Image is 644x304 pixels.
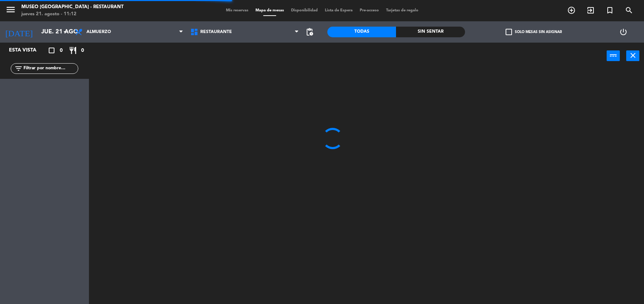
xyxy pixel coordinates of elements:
[327,27,396,37] div: Todas
[606,6,614,15] i: turned_in_not
[4,46,51,55] div: Esta vista
[305,28,314,36] span: pending_actions
[506,29,512,35] span: check_box_outline_blank
[47,46,56,55] i: crop_square
[200,29,232,34] span: Restaurante
[252,9,287,12] span: Mapa de mesas
[396,27,465,37] div: Sin sentar
[609,51,618,60] i: power_input
[567,6,576,15] i: add_circle_outline
[619,28,628,36] i: power_settings_new
[626,50,639,61] button: close
[14,64,23,73] i: filter_list
[586,6,595,15] i: exit_to_app
[629,51,637,60] i: close
[356,9,382,12] span: Pre-acceso
[61,28,69,36] i: arrow_drop_down
[607,50,620,61] button: power_input
[86,29,111,34] span: Almuerzo
[625,6,633,15] i: search
[60,47,63,55] span: 0
[5,4,16,17] button: menu
[69,46,77,55] i: restaurant
[5,4,16,15] i: menu
[382,9,422,12] span: Tarjetas de regalo
[23,65,78,72] input: Filtrar por nombre...
[222,9,252,12] span: Mis reservas
[81,47,84,55] span: 0
[506,29,562,35] label: Solo mesas sin asignar
[321,9,356,12] span: Lista de Espera
[287,9,321,12] span: Disponibilidad
[21,4,123,11] div: Museo [GEOGRAPHIC_DATA] - Restaurant
[21,11,123,18] div: jueves 21. agosto - 11:12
